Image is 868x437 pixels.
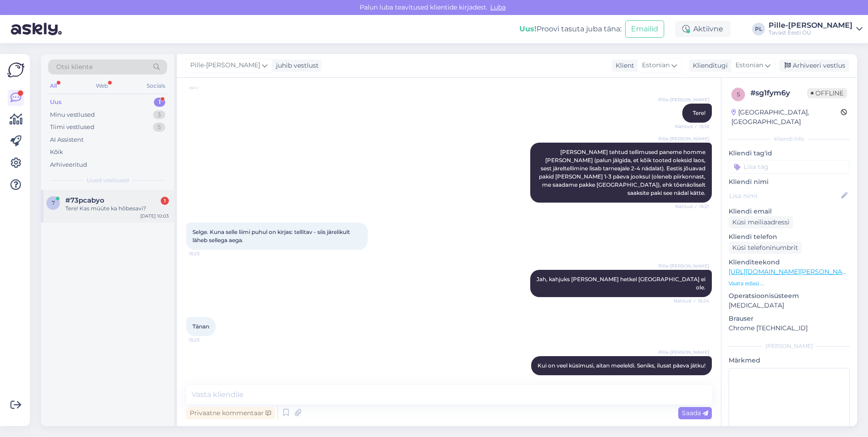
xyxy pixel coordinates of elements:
[769,22,853,29] div: Pille-[PERSON_NAME]
[658,263,709,269] span: Pille-[PERSON_NAME]
[729,207,850,216] p: Kliendi email
[729,356,850,365] p: Märkmed
[729,301,850,310] p: [MEDICAL_DATA]
[729,258,850,267] p: Klienditeekond
[642,60,670,70] span: Estonian
[658,96,709,103] span: Pille-[PERSON_NAME]
[729,216,793,228] div: Küsi meiliaadressi
[48,80,59,92] div: All
[192,228,351,243] span: Selge. Kuna selle liimi puhul on kirjas: tellitav - siis järelikult läheb sellega aega.
[737,91,740,98] span: s
[50,148,63,157] div: Kõik
[625,20,664,38] button: Emailid
[750,88,807,99] div: # sg1fym6y
[689,61,728,70] div: Klienditugi
[519,25,537,33] b: Uus!
[675,123,709,130] span: Nähtud ✓ 15:18
[731,108,841,127] div: [GEOGRAPHIC_DATA], [GEOGRAPHIC_DATA]
[537,276,707,291] span: Jah, kahjuks [PERSON_NAME] hetkel [GEOGRAPHIC_DATA] ei ole.
[693,109,705,116] span: Tere!
[65,204,169,213] div: Tere! Kas müüte ka hõbesavi?
[65,196,104,204] span: #73pcabyo
[488,3,508,11] span: Luba
[769,29,853,36] div: Tavast Eesti OÜ
[154,98,165,107] div: 1
[752,23,765,35] div: PL
[729,149,850,158] p: Kliendi tag'id
[272,61,319,70] div: juhib vestlust
[674,298,709,304] span: Nähtud ✓ 15:24
[186,407,275,419] div: Privaatne kommentaar
[729,291,850,301] p: Operatsioonisüsteem
[807,88,847,98] span: Offline
[675,21,730,37] div: Aktiivne
[729,268,854,276] a: [URL][DOMAIN_NAME][PERSON_NAME]
[675,376,709,382] span: 15:25
[658,349,709,356] span: Pille-[PERSON_NAME]
[729,135,850,143] div: Kliendi info
[190,60,260,70] span: Pille-[PERSON_NAME]
[658,135,709,142] span: Pille-[PERSON_NAME]
[729,323,850,333] p: Chrome [TECHNICAL_ID]
[769,22,863,36] a: Pille-[PERSON_NAME]Tavast Eesti OÜ
[189,84,223,91] span: 15:17
[729,160,850,174] input: Lisa tag
[50,123,94,132] div: Tiimi vestlused
[87,176,129,184] span: Uued vestlused
[779,60,849,72] div: Arhiveeri vestlus
[729,177,850,187] p: Kliendi nimi
[153,110,165,119] div: 3
[7,61,25,79] img: Askly Logo
[539,149,707,196] span: [PERSON_NAME] tehtud tellimused paneme homme [PERSON_NAME] (palun jälgida, et kõik tooted oleksid...
[189,337,223,343] span: 15:25
[50,98,62,107] div: Uus
[161,197,169,205] div: 1
[50,160,87,169] div: Arhiveeritud
[50,135,84,144] div: AI Assistent
[729,342,850,350] div: [PERSON_NAME]
[519,24,621,35] div: Proovi tasuta juba täna:
[729,279,850,288] p: Vaata edasi ...
[729,232,850,242] p: Kliendi telefon
[612,61,634,70] div: Klient
[50,110,95,119] div: Minu vestlused
[538,362,705,369] span: Kui on veel küsimusi, aitan meeleldi. Seniks, ilusat päeva jätku!
[729,242,802,254] div: Küsi telefoninumbrit
[56,62,93,72] span: Otsi kliente
[140,213,169,219] div: [DATE] 10:03
[52,199,55,206] span: 7
[189,250,223,257] span: 15:23
[735,60,763,70] span: Estonian
[675,203,709,210] span: Nähtud ✓ 15:21
[153,123,165,132] div: 5
[145,80,167,92] div: Socials
[192,323,209,330] span: Tänan
[94,80,110,92] div: Web
[682,409,708,417] span: Saada
[729,314,850,323] p: Brauser
[729,191,839,201] input: Lisa nimi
